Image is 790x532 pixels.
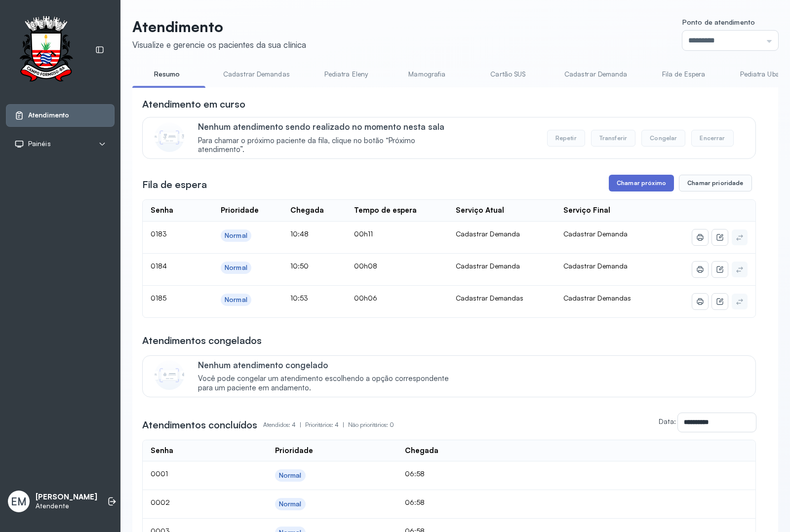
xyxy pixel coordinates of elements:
[142,97,245,111] h3: Atendimento em curso
[354,294,377,302] span: 00h06
[275,446,313,456] div: Prioridade
[36,493,97,502] p: [PERSON_NAME]
[354,229,373,238] span: 00h11
[142,418,257,432] h3: Atendimentos concluídos
[456,229,548,238] div: Cadastrar Demanda
[290,262,309,270] span: 10:50
[151,498,170,506] span: 0002
[305,418,348,432] p: Prioritários: 4
[279,500,302,508] div: Normal
[151,262,167,270] span: 0184
[290,294,308,302] span: 10:53
[151,294,166,302] span: 0185
[563,294,631,302] span: Cadastrar Demandas
[354,262,377,270] span: 00h08
[151,469,168,478] span: 0001
[142,334,262,347] h3: Atendimentos congelados
[155,360,184,390] img: Imagem de CalloutCard
[151,206,173,215] div: Senha
[354,206,417,215] div: Tempo de espera
[36,502,97,510] p: Atendente
[405,446,438,456] div: Chegada
[474,66,543,82] a: Cartão SUS
[682,18,755,26] span: Ponto de atendimento
[142,178,207,191] h3: Fila de espera
[10,16,81,84] img: Logotipo do estabelecimento
[151,229,167,238] span: 0183
[225,231,247,240] div: Normal
[348,418,394,432] p: Não prioritários: 0
[28,111,69,119] span: Atendimento
[343,421,344,428] span: |
[393,66,462,82] a: Mamografia
[279,471,302,480] div: Normal
[691,130,733,147] button: Encerrar
[641,130,685,147] button: Congelar
[132,18,306,36] p: Atendimento
[198,136,459,155] span: Para chamar o próximo paciente da fila, clique no botão “Próximo atendimento”.
[547,130,585,147] button: Repetir
[290,206,324,215] div: Chegada
[290,229,309,238] span: 10:48
[456,262,548,270] div: Cadastrar Demanda
[456,206,504,215] div: Serviço Atual
[563,262,628,270] span: Cadastrar Demanda
[221,206,259,215] div: Prioridade
[198,121,459,132] p: Nenhum atendimento sendo realizado no momento nesta sala
[151,446,173,456] div: Senha
[679,175,752,191] button: Chamar prioridade
[609,175,674,191] button: Chamar próximo
[132,66,201,82] a: Resumo
[649,66,718,82] a: Fila de Espera
[591,130,636,147] button: Transferir
[405,498,425,506] span: 06:58
[198,374,459,393] span: Você pode congelar um atendimento escolhendo a opção correspondente para um paciente em andamento.
[28,140,51,148] span: Painéis
[456,294,548,303] div: Cadastrar Demandas
[263,418,305,432] p: Atendidos: 4
[312,66,381,82] a: Pediatra Eleny
[405,469,425,478] span: 06:58
[659,417,676,425] label: Data:
[198,360,459,370] p: Nenhum atendimento congelado
[213,66,300,82] a: Cadastrar Demandas
[225,296,247,304] div: Normal
[155,122,184,152] img: Imagem de CalloutCard
[554,66,637,82] a: Cadastrar Demanda
[300,421,301,428] span: |
[225,264,247,272] div: Normal
[14,111,106,120] a: Atendimento
[563,229,628,238] span: Cadastrar Demanda
[132,39,306,50] div: Visualize e gerencie os pacientes da sua clínica
[563,206,610,215] div: Serviço Final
